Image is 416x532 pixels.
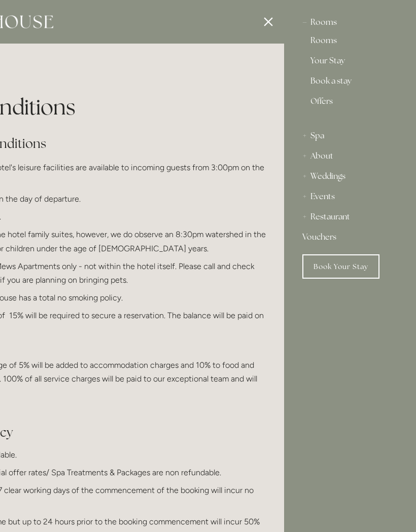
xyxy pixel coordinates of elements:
[302,207,398,227] div: Restaurant
[310,36,390,49] a: Rooms
[302,186,398,207] div: Events
[302,227,398,247] a: Vouchers
[310,77,390,89] a: Book a stay
[302,166,398,186] div: Weddings
[302,146,398,166] div: About
[302,126,398,146] div: Spa
[310,57,390,69] a: Your Stay
[302,254,379,279] a: Book Your Stay
[302,12,398,32] div: Rooms
[310,97,390,113] a: Offers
